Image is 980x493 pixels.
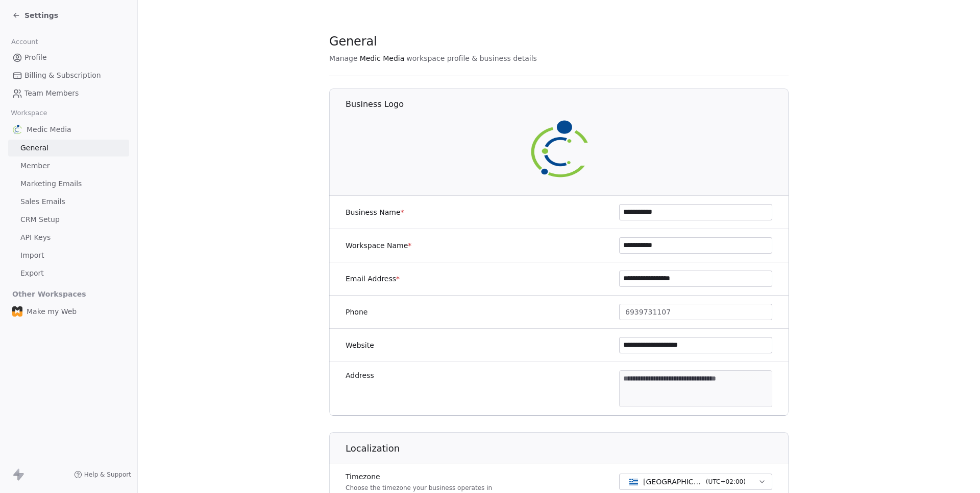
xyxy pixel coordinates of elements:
span: Make my Web [27,306,77,317]
span: Sales Emails [20,196,65,207]
label: Phone [346,307,367,317]
label: Email Address [346,274,400,284]
span: Profile [24,52,47,63]
span: Member [20,161,50,171]
span: Manage [329,53,358,63]
a: Settings [12,10,58,20]
span: Other Workspaces [8,286,90,302]
span: Medic Media [27,124,71,135]
label: Website [346,340,374,350]
span: General [329,34,377,49]
span: Medic Media [360,53,405,63]
a: Member [8,158,129,174]
span: Workspace [7,105,52,121]
img: Logoicon.png [12,124,22,135]
span: ( UTC+02:00 ) [706,477,746,486]
span: Billing & Subscription [24,70,101,81]
a: CRM Setup [8,211,129,228]
a: Help & Support [74,470,131,479]
span: Marketing Emails [20,178,82,189]
button: 6939731107 [619,304,772,320]
label: Workspace Name [346,240,411,251]
span: Import [20,250,44,261]
span: Team Members [24,88,79,99]
span: workspace profile & business details [406,53,537,63]
span: [GEOGRAPHIC_DATA] - EET [643,477,702,487]
a: Team Members [8,85,129,102]
button: [GEOGRAPHIC_DATA] - EET(UTC+02:00) [619,474,772,490]
span: Export [20,268,44,279]
h1: Localization [346,442,789,455]
span: CRM Setup [20,214,60,225]
h1: Business Logo [346,99,789,110]
span: General [20,143,48,153]
label: Address [346,370,374,380]
a: Profile [8,49,129,66]
a: Marketing Emails [8,175,129,192]
a: Billing & Subscription [8,67,129,84]
img: Logoicon.png [527,116,592,182]
a: API Keys [8,229,129,246]
span: Settings [24,10,58,20]
a: Export [8,265,129,282]
span: Help & Support [84,470,131,479]
a: Import [8,247,129,264]
img: favicon-orng.png [12,306,22,317]
label: Timezone [346,472,492,482]
span: API Keys [20,232,51,243]
span: Account [7,34,42,50]
label: Business Name [346,207,404,217]
a: Sales Emails [8,193,129,210]
span: 6939731107 [625,307,671,318]
p: Choose the timezone your business operates in [346,484,492,492]
a: General [8,140,129,156]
